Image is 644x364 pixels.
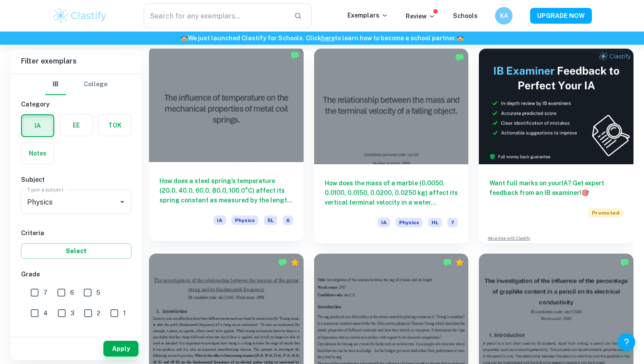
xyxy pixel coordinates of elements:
span: 5 [96,288,100,297]
span: 1 [123,308,126,318]
h6: Filter exemplars [11,49,142,74]
button: College [84,74,107,95]
button: IB [45,74,66,95]
h6: Grade [21,269,131,279]
a: How does a steel spring’s temperature (20.0, 40.0, 60.0, 80.0, 100.0°C) affect its spring constan... [149,49,304,243]
h6: Category [21,99,131,109]
span: Physics [396,218,423,227]
span: 6 [283,216,293,225]
h6: Want full marks on your IA ? Get expert feedback from an IB examiner! [489,178,623,198]
h6: Subject [21,175,131,184]
button: Open [116,196,128,208]
span: IA [213,216,226,225]
img: Marked [455,53,464,62]
h6: We just launched Clastify for Schools. Click to learn how to become a school partner. [2,33,642,43]
h6: KA [499,11,509,21]
img: Marked [443,258,452,267]
span: 2 [97,308,100,318]
a: Advertise with Clastify [488,235,530,241]
span: 🎯 [581,189,589,196]
button: Help and Feedback [618,333,635,351]
img: Marked [290,51,299,60]
span: SL [264,216,277,225]
span: 🏫 [456,35,464,42]
img: Thumbnail [479,49,633,164]
p: Review [406,11,435,21]
h6: How does a steel spring’s temperature (20.0, 40.0, 60.0, 80.0, 100.0°C) affect its spring constan... [159,176,293,205]
label: Type a subject [27,186,64,193]
span: 3 [71,308,74,318]
span: Promoted [588,208,623,218]
input: Search for any exemplars... [144,4,287,28]
a: How does the mass of a marble (0.0050, 0.0100, 0.0150, 0.0200, 0.0250 kg) affect its vertical ter... [314,49,469,243]
a: Schools [453,12,478,19]
span: 7 [43,288,47,297]
div: Premium [455,258,464,267]
span: Physics [231,216,258,225]
div: Premium [290,258,299,267]
span: 4 [43,308,48,318]
span: 7 [447,218,458,227]
img: Marked [620,258,629,267]
p: Exemplars [347,11,388,20]
a: here [321,35,335,42]
button: Notes [21,143,54,164]
button: Select [21,243,131,259]
button: UPGRADE NOW [530,8,592,24]
div: Filter type choice [45,74,107,95]
button: TOK [99,115,131,136]
h6: Criteria [21,228,131,238]
img: Marked [278,258,287,267]
button: KA [495,7,513,25]
span: IA [378,218,390,227]
span: 6 [70,288,74,297]
h6: How does the mass of a marble (0.0050, 0.0100, 0.0150, 0.0200, 0.0250 kg) affect its vertical ter... [325,178,458,207]
button: EE [60,115,92,136]
span: HL [428,218,442,227]
span: 🏫 [180,35,188,42]
a: Want full marks on yourIA? Get expert feedback from an IB examiner!PromotedAdvertise with Clastify [479,49,633,243]
img: Clastify logo [52,7,108,25]
h6: Level [21,332,131,342]
button: IA [22,115,53,136]
button: Apply [103,341,138,357]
